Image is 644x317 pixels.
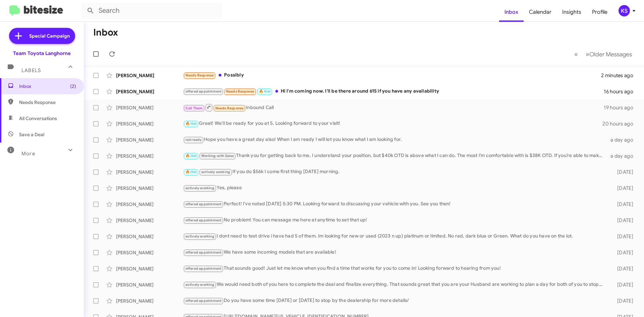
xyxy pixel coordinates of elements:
[116,104,183,111] div: [PERSON_NAME]
[183,281,606,288] div: We would need both of you here to complete the deal and finalize everything. That sounds great th...
[19,99,76,106] span: Needs Response
[606,281,639,288] div: [DATE]
[19,115,57,122] span: All Conversations
[116,88,183,95] div: [PERSON_NAME]
[606,137,639,143] div: a day ago
[185,121,197,126] span: 🔥 Hot
[116,169,183,175] div: [PERSON_NAME]
[116,217,183,224] div: [PERSON_NAME]
[606,201,639,208] div: [DATE]
[116,137,183,143] div: [PERSON_NAME]
[587,2,613,22] a: Profile
[29,33,70,39] span: Special Campaign
[183,168,606,176] div: If you do $56k I come first thing [DATE] morning.
[215,106,244,110] span: Needs Response
[201,170,230,174] span: actively working
[619,5,630,16] div: KS
[571,47,636,61] nav: Page navigation example
[606,298,639,304] div: [DATE]
[116,233,183,240] div: [PERSON_NAME]
[185,202,222,206] span: offered appointment
[604,88,639,95] div: 16 hours ago
[19,131,44,138] span: Save a Deal
[201,154,234,158] span: Working with Sales
[183,216,606,224] div: No problem! You can message me here at anytime to set that up!
[183,232,606,240] div: I dont need to test drive i have had 5 of them. Im looking for new or used (2023 n up) platinum o...
[606,249,639,256] div: [DATE]
[606,153,639,159] div: a day ago
[499,2,524,22] a: Inbox
[183,88,604,95] div: Hi I'm coming now. I'll be there around 615 if you have any availability
[586,50,589,58] span: »
[183,120,602,127] div: Great! We'll be ready for you at 5. Looking forward to your visit!
[116,153,183,159] div: [PERSON_NAME]
[183,152,606,160] div: Thank you for getting back to me. I understand your position, but $40k OTD is above what I can do...
[183,265,606,272] div: That sounds good! Just let me know when you find a time that works for you to come in! Looking fo...
[226,89,255,94] span: Needs Response
[606,233,639,240] div: [DATE]
[185,282,214,287] span: actively working
[116,72,183,79] div: [PERSON_NAME]
[185,138,202,142] span: not ready
[606,265,639,272] div: [DATE]
[116,298,183,304] div: [PERSON_NAME]
[93,27,118,38] h1: Inbox
[185,170,197,174] span: 🔥 Hot
[116,265,183,272] div: [PERSON_NAME]
[70,83,76,90] span: (2)
[582,47,636,61] button: Next
[116,120,183,127] div: [PERSON_NAME]
[183,136,606,144] div: Hope you have a great day also! When I am ready I will let you know what I am looking for.
[185,250,222,255] span: offered appointment
[183,103,604,112] div: Inbound Call
[185,266,222,271] span: offered appointment
[21,151,35,157] span: More
[13,50,71,57] div: Team Toyota Langhorne
[602,120,639,127] div: 20 hours ago
[570,47,582,61] button: Previous
[183,200,606,208] div: Perfect! I've noted [DATE] 5:30 PM. Looking forward to discussing your vehicle with you. See you ...
[183,184,606,192] div: Yes, please
[185,73,214,77] span: Needs Response
[185,218,222,222] span: offered appointment
[589,51,632,58] span: Older Messages
[21,67,41,73] span: Labels
[116,201,183,208] div: [PERSON_NAME]
[81,3,222,19] input: Search
[185,299,222,303] span: offered appointment
[116,249,183,256] div: [PERSON_NAME]
[185,154,197,158] span: 🔥 Hot
[185,186,214,190] span: actively working
[606,185,639,192] div: [DATE]
[574,50,578,58] span: «
[183,249,606,256] div: We have some incoming models that are available!
[185,234,214,239] span: actively working
[9,28,75,44] a: Special Campaign
[259,89,270,94] span: 🔥 Hot
[185,106,203,110] span: Call Them
[604,104,639,111] div: 19 hours ago
[606,169,639,175] div: [DATE]
[613,5,637,16] button: KS
[557,2,587,22] a: Insights
[116,185,183,192] div: [PERSON_NAME]
[183,71,601,79] div: Possibly
[601,72,639,79] div: 2 minutes ago
[116,281,183,288] div: [PERSON_NAME]
[183,297,606,305] div: Do you have some time [DATE] or [DATE] to stop by the dealership for more details/
[524,2,557,22] a: Calendar
[19,83,76,90] span: Inbox
[185,89,222,94] span: offered appointment
[606,217,639,224] div: [DATE]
